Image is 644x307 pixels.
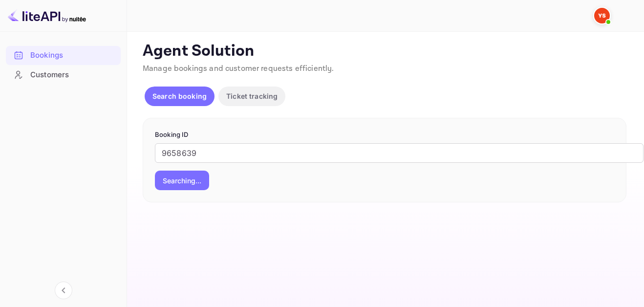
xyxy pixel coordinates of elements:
[6,66,121,84] a: Customers
[6,46,121,64] a: Bookings
[8,8,86,23] img: LiteAPI logo
[143,42,626,61] p: Agent Solution
[155,143,644,163] input: Enter Booking ID (e.g., 63782194)
[6,46,121,65] div: Bookings
[30,69,116,81] div: Customers
[226,91,278,101] p: Ticket tracking
[594,8,610,23] img: Yandex Support
[155,130,614,140] p: Booking ID
[6,66,121,85] div: Customers
[143,64,334,74] span: Manage bookings and customer requests efficiently.
[55,282,72,299] button: Collapse navigation
[155,171,209,190] button: Searching...
[30,50,116,61] div: Bookings
[152,91,207,101] p: Search booking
